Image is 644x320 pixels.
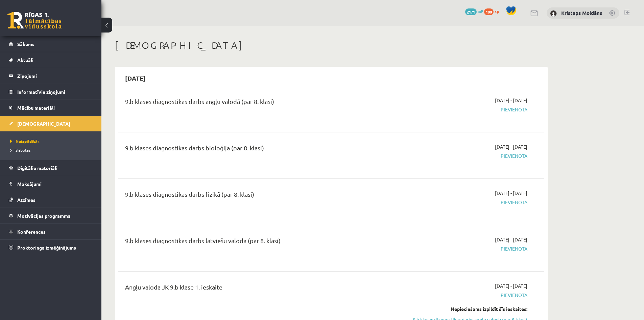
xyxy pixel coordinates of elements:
[9,192,93,208] a: Atzīmes
[17,176,93,192] legend: Maksājumi
[9,36,93,52] a: Sākums
[9,240,93,255] a: Proktoringa izmēģinājums
[484,8,502,14] a: 100 xp
[400,305,527,313] div: Nepieciešams izpildīt šīs ieskaites:
[495,236,527,243] span: [DATE] - [DATE]
[400,199,527,206] span: Pievienota
[17,213,71,219] span: Motivācijas programma
[465,8,483,14] a: 2171 mP
[400,106,527,113] span: Pievienota
[9,176,93,192] a: Maksājumi
[17,57,33,63] span: Aktuāli
[10,147,95,153] a: Izlabotās
[465,8,477,15] span: 2171
[17,68,93,84] legend: Ziņojumi
[17,105,55,111] span: Mācību materiāli
[9,52,93,68] a: Aktuāli
[561,9,602,16] a: Kristaps Moldāns
[9,160,93,176] a: Digitālie materiāli
[7,12,62,29] a: Rīgas 1. Tālmācības vidusskola
[17,84,93,100] legend: Informatīvie ziņojumi
[17,229,46,235] span: Konferences
[10,147,30,153] span: Izlabotās
[125,143,390,156] div: 9.b klases diagnostikas darbs bioloģijā (par 8. klasi)
[9,84,93,100] a: Informatīvie ziņojumi
[495,282,527,290] span: [DATE] - [DATE]
[484,8,494,15] span: 100
[10,138,95,144] a: Neizpildītās
[550,10,557,17] img: Kristaps Moldāns
[400,245,527,252] span: Pievienota
[400,292,527,299] span: Pievienota
[9,224,93,239] a: Konferences
[9,68,93,84] a: Ziņojumi
[478,8,483,14] span: mP
[17,121,70,127] span: [DEMOGRAPHIC_DATA]
[400,152,527,159] span: Pievienota
[10,138,40,144] span: Neizpildītās
[17,41,34,47] span: Sākums
[9,100,93,115] a: Mācību materiāli
[125,97,390,109] div: 9.b klases diagnostikas darbs angļu valodā (par 8. klasi)
[495,190,527,197] span: [DATE] - [DATE]
[118,70,152,86] h2: [DATE]
[9,208,93,223] a: Motivācijas programma
[115,40,548,51] h1: [DEMOGRAPHIC_DATA]
[17,165,57,171] span: Digitālie materiāli
[125,190,390,202] div: 9.b klases diagnostikas darbs fizikā (par 8. klasi)
[17,197,35,203] span: Atzīmes
[125,236,390,249] div: 9.b klases diagnostikas darbs latviešu valodā (par 8. klasi)
[495,8,499,14] span: xp
[495,143,527,150] span: [DATE] - [DATE]
[9,116,93,131] a: [DEMOGRAPHIC_DATA]
[495,97,527,104] span: [DATE] - [DATE]
[125,282,390,295] div: Angļu valoda JK 9.b klase 1. ieskaite
[17,244,76,251] span: Proktoringa izmēģinājums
